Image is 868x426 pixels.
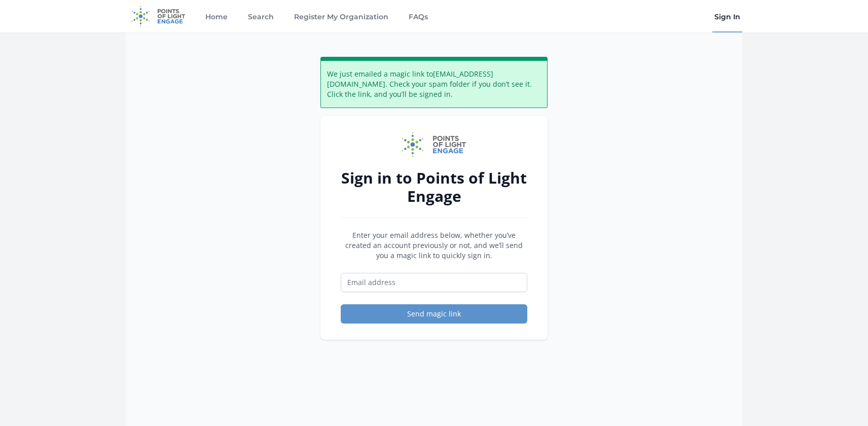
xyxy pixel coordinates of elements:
[402,132,466,157] img: Points of Light Engage logo
[341,304,527,324] button: Send magic link
[341,273,527,292] input: Email address
[341,169,527,205] h2: Sign in to Points of Light Engage
[341,230,527,261] p: Enter your email address below, whether you’ve created an account previously or not, and we’ll se...
[320,57,548,108] div: We just emailed a magic link to [EMAIL_ADDRESS][DOMAIN_NAME] . Check your spam folder if you don’...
